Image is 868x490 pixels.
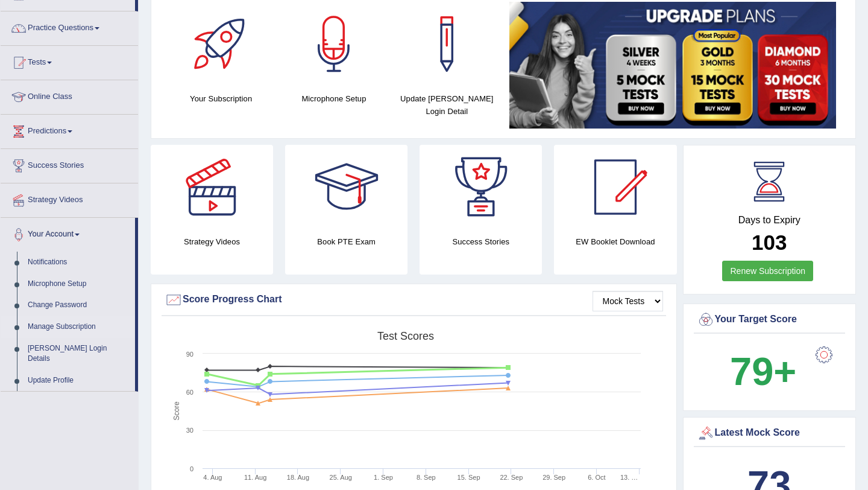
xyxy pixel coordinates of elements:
[1,80,138,110] a: Online Class
[620,474,638,481] tspan: 13. …
[697,424,843,442] div: Latest Mock Score
[172,401,181,421] tspan: Score
[554,235,676,248] h4: EW Booklet Download
[500,474,523,481] tspan: 22. Sep
[1,218,135,248] a: Your Account
[1,183,138,214] a: Strategy Videos
[165,291,663,309] div: Score Progress Chart
[752,231,787,254] b: 103
[244,474,266,481] tspan: 11. Aug
[186,351,193,358] text: 90
[588,474,605,481] tspan: 6. Oct
[697,215,843,226] h4: Days to Expiry
[1,46,138,76] a: Tests
[458,474,480,481] tspan: 15. Sep
[730,349,796,393] b: 79+
[22,370,135,392] a: Update Profile
[287,474,309,481] tspan: 18. Aug
[151,235,273,248] h4: Strategy Videos
[22,294,135,316] a: Change Password
[1,149,138,179] a: Success Stories
[186,427,193,434] text: 30
[417,474,436,481] tspan: 8. Sep
[203,474,222,481] tspan: 4. Aug
[22,252,135,273] a: Notifications
[697,311,843,329] div: Your Target Score
[509,2,836,129] img: small5.jpg
[190,465,193,472] text: 0
[722,261,813,281] a: Renew Subscription
[374,474,393,481] tspan: 1. Sep
[186,389,193,396] text: 60
[377,330,434,342] tspan: Test scores
[542,474,565,481] tspan: 29. Sep
[285,235,407,248] h4: Book PTE Exam
[1,11,138,42] a: Practice Questions
[22,338,135,370] a: [PERSON_NAME] Login Details
[283,92,384,105] h4: Microphone Setup
[22,316,135,338] a: Manage Subscription
[397,92,497,118] h4: Update [PERSON_NAME] Login Detail
[420,235,542,248] h4: Success Stories
[1,115,138,145] a: Predictions
[171,92,271,105] h4: Your Subscription
[22,273,135,295] a: Microphone Setup
[330,474,352,481] tspan: 25. Aug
